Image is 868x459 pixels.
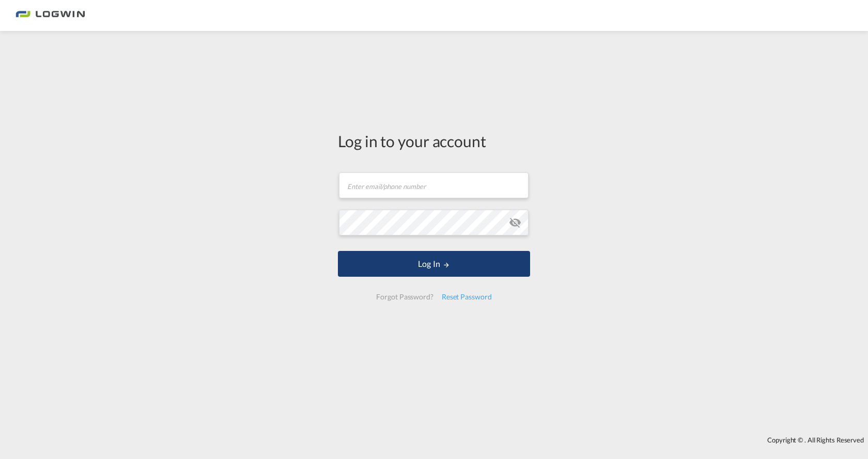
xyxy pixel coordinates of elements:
md-icon: icon-eye-off [509,216,521,229]
div: Reset Password [438,288,496,306]
div: Forgot Password? [372,288,437,306]
div: Log in to your account [338,130,530,152]
button: LOGIN [338,251,530,277]
img: bc73a0e0d8c111efacd525e4c8ad7d32.png [16,4,85,27]
input: Enter email/phone number [339,172,529,198]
